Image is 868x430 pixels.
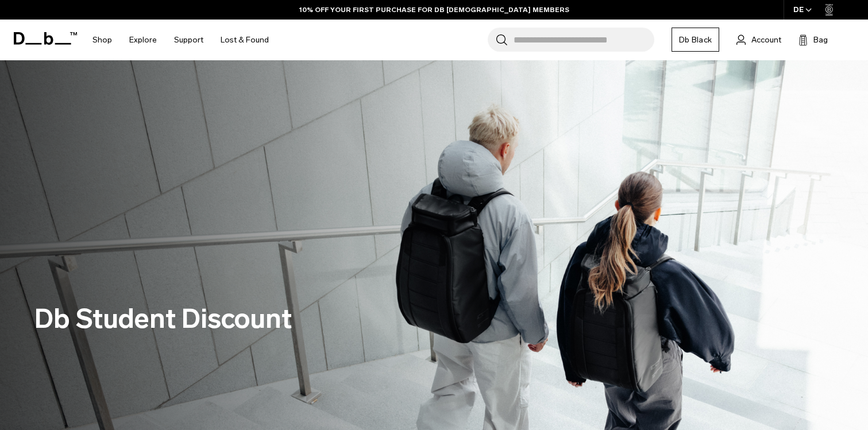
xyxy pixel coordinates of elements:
[736,33,781,47] a: Account
[751,34,781,46] span: Account
[84,20,277,60] nav: Main Navigation
[34,299,292,339] h1: Db Student Discount
[129,20,157,60] a: Explore
[174,20,203,60] a: Support
[813,34,828,46] span: Bag
[221,20,269,60] a: Lost & Found
[92,20,112,60] a: Shop
[299,5,569,15] a: 10% OFF YOUR FIRST PURCHASE FOR DB [DEMOGRAPHIC_DATA] MEMBERS
[798,33,828,47] button: Bag
[672,28,719,52] a: Db Black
